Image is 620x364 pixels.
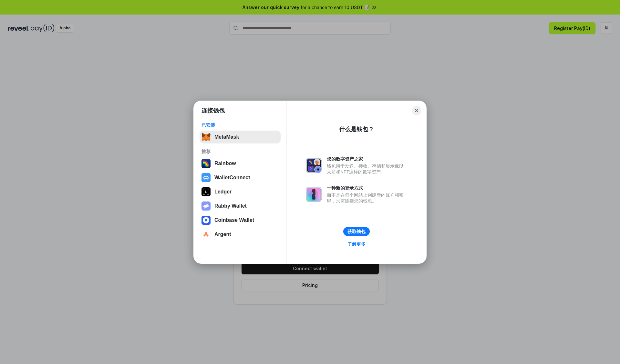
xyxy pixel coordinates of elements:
[214,217,254,223] div: Coinbase Wallet
[201,133,211,142] img: svg+xml,%3Csvg%20fill%3D%22none%22%20height%3D%2233%22%20viewBox%3D%220%200%2035%2033%22%20width%...
[347,241,366,247] div: 了解更多
[201,216,211,225] img: svg+xml,%3Csvg%20width%3D%2228%22%20height%3D%2228%22%20viewBox%3D%220%200%2028%2028%22%20fill%3D...
[343,227,370,236] button: 获取钱包
[339,125,374,133] div: 什么是钱包？
[214,161,236,166] div: Rainbow
[201,187,211,196] img: svg+xml,%3Csvg%20xmlns%3D%22http%3A%2F%2Fwww.w3.org%2F2000%2Fsvg%22%20width%3D%2228%22%20height%3...
[200,171,281,184] button: WalletConnect
[344,240,369,248] a: 了解更多
[200,185,281,198] button: Ledger
[306,158,322,173] img: svg+xml,%3Csvg%20xmlns%3D%22http%3A%2F%2Fwww.w3.org%2F2000%2Fsvg%22%20fill%3D%22none%22%20viewBox...
[201,122,279,128] div: 已安装
[201,149,279,154] div: 推荐
[214,231,231,237] div: Argent
[327,185,407,191] div: 一种新的登录方式
[214,203,247,209] div: Rabby Wallet
[201,173,211,182] img: svg+xml,%3Csvg%20width%3D%2228%22%20height%3D%2228%22%20viewBox%3D%220%200%2028%2028%22%20fill%3D...
[214,175,250,181] div: WalletConnect
[200,228,281,241] button: Argent
[327,156,407,162] div: 您的数字资产之家
[201,230,211,239] img: svg+xml,%3Csvg%20width%3D%2228%22%20height%3D%2228%22%20viewBox%3D%220%200%2028%2028%22%20fill%3D...
[200,131,281,143] button: MetaMask
[412,106,421,115] button: Close
[214,189,232,195] div: Ledger
[306,187,322,202] img: svg+xml,%3Csvg%20xmlns%3D%22http%3A%2F%2Fwww.w3.org%2F2000%2Fsvg%22%20fill%3D%22none%22%20viewBox...
[200,157,281,170] button: Rainbow
[347,229,366,234] div: 获取钱包
[200,214,281,227] button: Coinbase Wallet
[327,192,407,204] div: 而不是在每个网站上创建新的账户和密码，只需连接您的钱包。
[327,163,407,175] div: 钱包用于发送、接收、存储和显示像以太坊和NFT这样的数字资产。
[201,202,211,211] img: svg+xml,%3Csvg%20xmlns%3D%22http%3A%2F%2Fwww.w3.org%2F2000%2Fsvg%22%20fill%3D%22none%22%20viewBox...
[214,134,239,140] div: MetaMask
[200,200,281,212] button: Rabby Wallet
[201,159,211,168] img: svg+xml,%3Csvg%20width%3D%22120%22%20height%3D%22120%22%20viewBox%3D%220%200%20120%20120%22%20fil...
[201,107,225,114] h1: 连接钱包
